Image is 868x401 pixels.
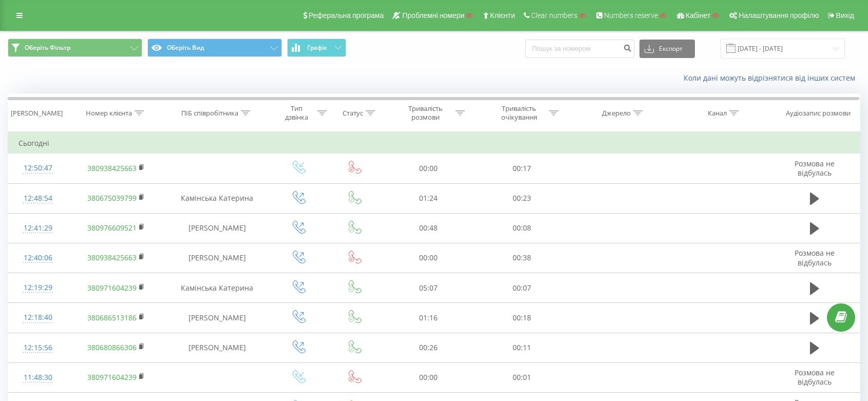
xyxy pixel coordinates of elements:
[475,333,569,362] td: 00:11
[402,11,464,20] span: Проблемні номери
[279,104,315,122] div: Тип дзвінка
[382,183,475,213] td: 01:24
[602,109,631,118] div: Джерело
[795,159,835,178] span: Розмова не відбулась
[165,183,270,213] td: Камінська Катерина
[639,40,695,58] button: Експорт
[475,183,569,213] td: 00:23
[18,158,58,178] div: 12:50:47
[490,11,515,20] span: Клієнти
[165,273,270,303] td: Камінська Катерина
[475,154,569,183] td: 00:17
[382,154,475,183] td: 00:00
[795,368,835,387] span: Розмова не відбулась
[525,40,634,58] input: Пошук за номером
[87,283,137,293] a: 380971604239
[8,39,142,57] button: Оберіть Фільтр
[475,243,569,273] td: 00:38
[492,104,546,122] div: Тривалість очікування
[18,368,58,388] div: 11:48:30
[25,44,70,52] span: Оберіть Фільтр
[18,308,58,328] div: 12:18:40
[87,313,137,322] a: 380686513186
[475,273,569,303] td: 00:07
[531,11,577,20] span: Clear numbers
[382,362,475,392] td: 00:00
[382,243,475,273] td: 00:00
[475,362,569,392] td: 00:01
[11,109,63,118] div: [PERSON_NAME]
[165,243,270,273] td: [PERSON_NAME]
[18,278,58,298] div: 12:19:29
[18,218,58,238] div: 12:41:29
[165,213,270,243] td: [PERSON_NAME]
[18,338,58,358] div: 12:15:56
[604,11,658,20] span: Numbers reserve
[343,109,363,118] div: Статус
[307,44,327,51] span: Графік
[795,248,835,267] span: Розмова не відбулась
[686,11,711,20] span: Кабінет
[87,253,137,262] a: 380938425663
[165,303,270,333] td: [PERSON_NAME]
[287,39,346,57] button: Графік
[475,213,569,243] td: 00:08
[18,248,58,268] div: 12:40:06
[382,213,475,243] td: 00:48
[398,104,453,122] div: Тривалість розмови
[708,109,727,118] div: Канал
[147,39,282,57] button: Оберіть Вид
[382,303,475,333] td: 01:16
[181,109,238,118] div: ПІБ співробітника
[87,193,137,203] a: 380675039799
[87,223,137,233] a: 380976609521
[87,163,137,173] a: 380938425663
[86,109,132,118] div: Номер клієнта
[309,11,384,20] span: Реферальна програма
[382,273,475,303] td: 05:07
[165,333,270,362] td: [PERSON_NAME]
[87,372,137,382] a: 380971604239
[18,188,58,208] div: 12:48:54
[8,133,860,154] td: Сьогодні
[836,11,854,20] span: Вихід
[684,73,860,83] a: Коли дані можуть відрізнятися вiд інших систем
[87,342,137,352] a: 380680866306
[786,109,851,118] div: Аудіозапис розмови
[382,333,475,362] td: 00:26
[475,303,569,333] td: 00:18
[739,11,819,20] span: Налаштування профілю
